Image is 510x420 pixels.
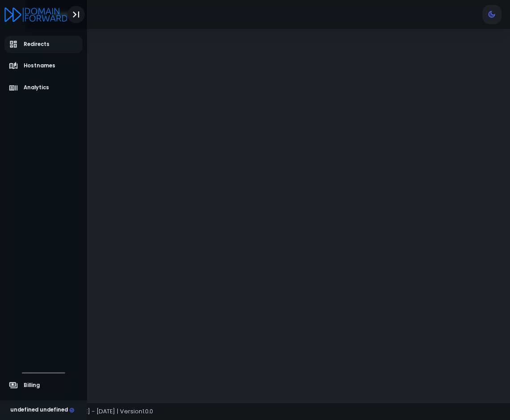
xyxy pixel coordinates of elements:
a: Redirects [4,36,83,53]
div: undefined undefined [10,406,75,414]
span: Redirects [24,41,50,48]
button: Toggle Aside [67,6,85,23]
a: Analytics [4,79,83,96]
span: Billing [24,382,40,389]
a: Billing [4,377,83,394]
span: Analytics [24,84,49,91]
span: Hostnames [24,62,55,70]
a: Logo [4,8,67,20]
a: Hostnames [4,57,83,75]
span: Copyright © [DATE] - [DATE] | Version 1.0.0 [35,407,153,416]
